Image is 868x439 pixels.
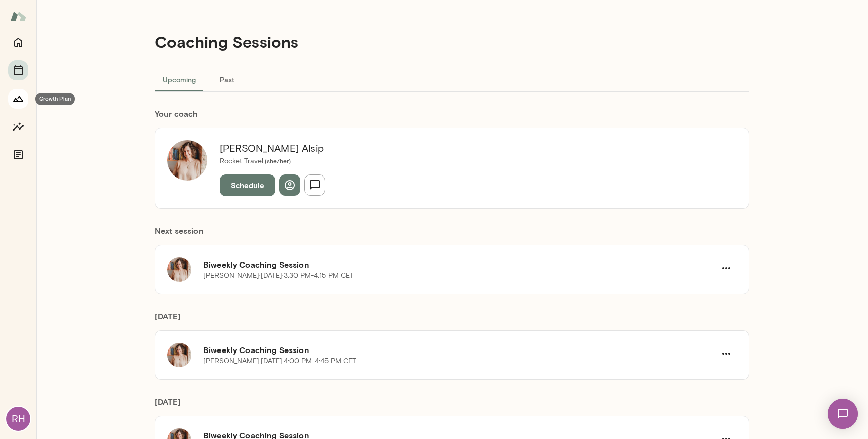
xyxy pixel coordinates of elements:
[155,396,749,416] h6: [DATE]
[203,271,354,281] p: [PERSON_NAME] · [DATE] · 3:30 PM-4:15 PM CET
[155,310,749,330] h6: [DATE]
[8,89,28,109] button: Growth Plan
[155,32,298,51] h4: Coaching Sessions
[35,93,75,105] div: Growth Plan
[8,145,28,165] button: Documents
[6,407,30,431] div: RH
[220,156,325,166] p: Rocket Travel
[8,60,28,80] button: Sessions
[155,67,204,92] button: Upcoming
[204,67,249,92] button: Past
[220,174,275,196] button: Schedule
[220,140,325,156] h6: [PERSON_NAME] Alsip
[203,344,716,356] h6: Biweekly Coaching Session
[8,117,28,137] button: Insights
[304,174,325,196] button: Send message
[10,7,26,26] img: Mento
[155,225,749,245] h6: Next session
[8,32,28,52] button: Home
[263,157,291,164] span: ( she/her )
[279,174,300,196] button: View profile
[167,140,207,181] img: Nancy Alsip
[203,258,716,271] h6: Biweekly Coaching Session
[155,108,749,120] h6: Your coach
[203,356,356,366] p: [PERSON_NAME] · [DATE] · 4:00 PM-4:45 PM CET
[155,67,749,92] div: basic tabs example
